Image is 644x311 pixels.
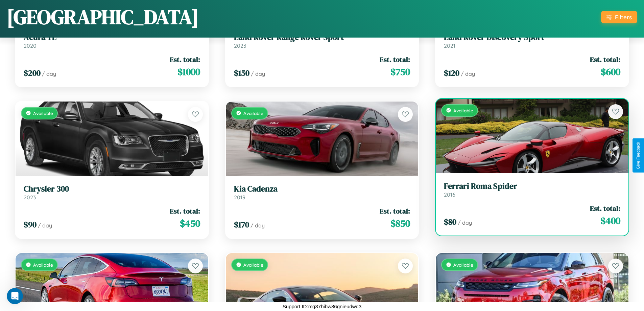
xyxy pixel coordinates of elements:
span: 2021 [444,42,455,49]
span: Available [453,108,473,113]
span: $ 750 [390,65,410,79]
a: Land Rover Range Rover Sport2023 [234,32,410,49]
span: / day [38,222,52,229]
span: / day [251,222,265,229]
span: Available [33,262,53,268]
span: $ 80 [444,216,456,227]
button: Filters [601,11,637,23]
span: Est. total: [380,54,410,64]
span: Available [33,110,53,116]
h3: Acura TL [24,32,200,42]
span: 2023 [234,42,246,49]
iframe: Intercom live chat [7,288,23,304]
div: Give Feedback [636,142,641,169]
span: Est. total: [380,206,410,216]
span: $ 400 [600,214,620,227]
span: / day [251,70,265,77]
a: Ferrari Roma Spider2016 [444,181,620,198]
span: Available [243,262,263,268]
h3: Land Rover Discovery Sport [444,32,620,42]
h1: [GEOGRAPHIC_DATA] [7,3,199,31]
span: 2016 [444,191,455,198]
span: / day [461,70,475,77]
span: $ 150 [234,67,249,79]
a: Land Rover Discovery Sport2021 [444,32,620,49]
h3: Ferrari Roma Spider [444,181,620,191]
span: $ 450 [180,217,200,230]
a: Kia Cadenza2019 [234,184,410,201]
a: Acura TL2020 [24,32,200,49]
span: 2023 [24,194,36,201]
span: Available [453,262,473,268]
span: Est. total: [590,54,620,64]
span: Est. total: [170,206,200,216]
span: Est. total: [590,203,620,213]
h3: Land Rover Range Rover Sport [234,32,410,42]
span: Est. total: [170,54,200,64]
span: Available [243,110,263,116]
span: $ 850 [390,217,410,230]
span: 2020 [24,42,37,49]
div: Filters [615,14,632,21]
h3: Kia Cadenza [234,184,410,194]
span: $ 200 [24,67,41,79]
span: 2019 [234,194,245,201]
p: Support ID: mg37hibw86gnieudwd3 [283,302,362,311]
span: $ 90 [24,219,37,230]
h3: Chrysler 300 [24,184,200,194]
a: Chrysler 3002023 [24,184,200,201]
span: / day [42,70,56,77]
span: $ 1000 [177,65,200,79]
span: $ 170 [234,219,249,230]
span: $ 120 [444,67,459,79]
span: / day [458,219,472,226]
span: $ 600 [601,65,620,79]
